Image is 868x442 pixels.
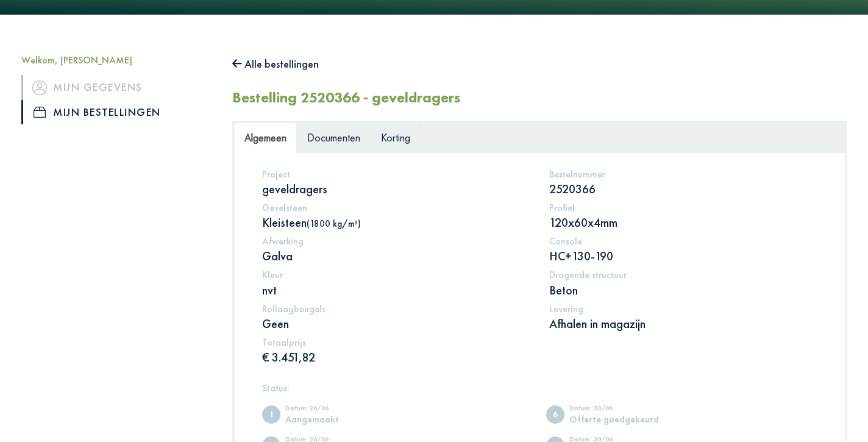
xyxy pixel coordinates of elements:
div: Aangemaakt [285,415,386,424]
p: Galva [262,248,531,264]
h2: Bestelling 2520366 - geveldragers [232,89,460,107]
ul: Tabs [234,123,845,152]
span: Offerte goedgekeurd [546,405,564,424]
button: Alle bestellingen [232,54,319,74]
p: Kleisteen [262,215,531,230]
p: Beton [549,282,818,298]
span: Korting [381,130,410,144]
h5: Project [262,168,531,180]
a: iconMijn gegevens [21,75,214,99]
h5: Afwerking [262,235,531,247]
p: 120x60x4mm [549,215,818,230]
h5: Gevelsteen [262,202,531,213]
p: Geen [262,316,531,332]
h5: Rollaagbeugels [262,303,531,315]
a: iconMijn bestellingen [21,100,214,124]
img: icon [32,80,47,95]
p: Afhalen in magazijn [549,316,818,332]
span: Algemeen [244,130,286,144]
h5: Totaalprijs [262,337,531,348]
img: icon [34,107,46,118]
div: Offerte goedgekeurd [569,415,670,424]
h5: Dragende structuur [549,269,818,280]
div: Datum: 26/06 [285,405,386,415]
h5: Levering [549,303,818,315]
h5: Kleur [262,269,531,280]
span: Aangemaakt [262,405,280,424]
p: geveldragers [262,181,531,197]
p: HC+130-190 [549,248,818,264]
div: Datum: 30/06 [569,405,670,415]
p: 2520366 [549,181,818,197]
h5: Console [549,235,818,247]
span: (1800 kg/m³) [307,218,361,229]
span: Documenten [307,130,360,144]
p: nvt [262,282,531,298]
h5: Bestelnummer [549,168,818,180]
p: € 3.451,82 [262,349,531,365]
h5: Welkom, [PERSON_NAME] [21,54,214,66]
h5: Status: [262,382,817,394]
h5: Profiel [549,202,818,213]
